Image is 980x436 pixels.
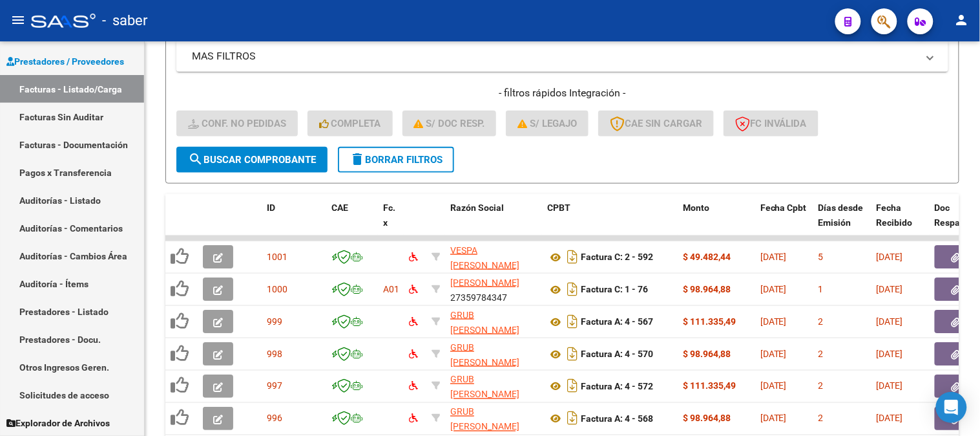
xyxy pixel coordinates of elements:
span: 1000 [267,284,287,294]
i: Descargar documento [564,408,581,429]
i: Descargar documento [564,279,581,300]
mat-icon: person [954,12,970,28]
div: 27273387477 [450,340,537,367]
span: 998 [267,349,282,359]
span: [DATE] [877,381,903,391]
span: 5 [818,252,824,262]
span: [DATE] [760,316,787,327]
span: 996 [267,413,282,424]
h4: - filtros rápidos Integración - [176,86,948,100]
strong: $ 98.964,88 [683,284,731,294]
button: Buscar Comprobante [176,147,328,173]
strong: $ 49.482,44 [683,252,731,262]
span: GRUB [PERSON_NAME] [450,342,519,367]
button: Borrar Filtros [338,147,454,173]
datatable-header-cell: Fc. x [378,194,404,251]
span: Borrar Filtros [349,154,443,166]
i: Descargar documento [564,246,581,267]
datatable-header-cell: Razón Social [445,194,542,251]
span: A01 [383,284,399,294]
div: 27359784347 [450,276,537,303]
div: 27273387477 [450,373,537,400]
button: Conf. no pedidas [176,111,298,136]
span: 1001 [267,252,287,262]
span: Fc. x [383,202,395,228]
span: 2 [818,413,824,424]
span: [PERSON_NAME] [450,278,519,288]
span: Fecha Recibido [877,202,913,228]
span: [DATE] [877,413,903,424]
span: CAE [331,202,348,213]
span: CPBT [547,202,570,213]
mat-icon: menu [10,12,26,28]
div: 20263297874 [450,243,537,270]
span: 997 [267,381,282,391]
span: 2 [818,381,824,391]
datatable-header-cell: CAE [326,194,378,251]
strong: Factura C: 1 - 76 [581,285,648,295]
span: [DATE] [760,284,787,294]
strong: Factura A: 4 - 570 [581,349,653,360]
i: Descargar documento [564,343,581,364]
span: 999 [267,316,282,327]
span: Razón Social [450,202,504,213]
i: Descargar documento [564,376,581,397]
span: Días desde Emisión [818,202,864,228]
button: CAE SIN CARGAR [598,111,714,136]
button: FC Inválida [724,111,818,136]
strong: $ 111.335,49 [683,381,736,391]
strong: $ 98.964,88 [683,413,731,424]
strong: Factura A: 4 - 572 [581,382,653,392]
span: [DATE] [760,413,787,424]
span: Fecha Cpbt [760,202,807,213]
mat-icon: delete [349,151,365,167]
mat-expansion-panel-header: MAS FILTROS [176,41,948,72]
span: GRUB [PERSON_NAME] [450,375,519,400]
span: S/ legajo [517,118,577,129]
div: 27273387477 [450,405,537,432]
span: [DATE] [760,381,787,391]
span: S/ Doc Resp. [414,118,485,129]
span: [DATE] [877,316,903,327]
div: 27273387477 [450,308,537,335]
mat-panel-title: MAS FILTROS [192,49,917,63]
span: 2 [818,349,824,359]
span: Prestadores / Proveedores [6,54,124,69]
span: VESPA [PERSON_NAME] [450,245,519,270]
span: Explorador de Archivos [6,416,110,430]
datatable-header-cell: Monto [678,194,755,251]
span: [DATE] [760,252,787,262]
datatable-header-cell: ID [262,194,326,251]
span: 1 [818,284,824,294]
strong: Factura A: 4 - 568 [581,414,653,424]
span: FC Inválida [735,118,807,129]
span: Buscar Comprobante [188,154,316,166]
strong: Factura A: 4 - 567 [581,317,653,327]
datatable-header-cell: Días desde Emisión [813,194,871,251]
span: - saber [102,6,147,35]
button: S/ Doc Resp. [402,111,497,136]
span: CAE SIN CARGAR [610,118,702,129]
span: [DATE] [877,284,903,294]
strong: Factura C: 2 - 592 [581,252,653,263]
span: Monto [683,202,709,213]
span: 2 [818,316,824,327]
span: Conf. no pedidas [188,118,286,129]
span: Completa [319,118,381,129]
span: GRUB [PERSON_NAME] [450,310,519,335]
datatable-header-cell: CPBT [542,194,678,251]
span: ID [267,202,275,213]
span: [DATE] [760,349,787,359]
datatable-header-cell: Fecha Cpbt [755,194,813,251]
span: [DATE] [877,349,903,359]
i: Descargar documento [564,311,581,332]
button: Completa [308,111,393,136]
button: S/ legajo [506,111,589,136]
span: GRUB [PERSON_NAME] [450,407,519,432]
span: [DATE] [877,252,903,262]
mat-icon: search [188,151,203,167]
datatable-header-cell: Fecha Recibido [871,194,930,251]
strong: $ 98.964,88 [683,349,731,359]
strong: $ 111.335,49 [683,316,736,327]
div: Open Intercom Messenger [936,392,967,423]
